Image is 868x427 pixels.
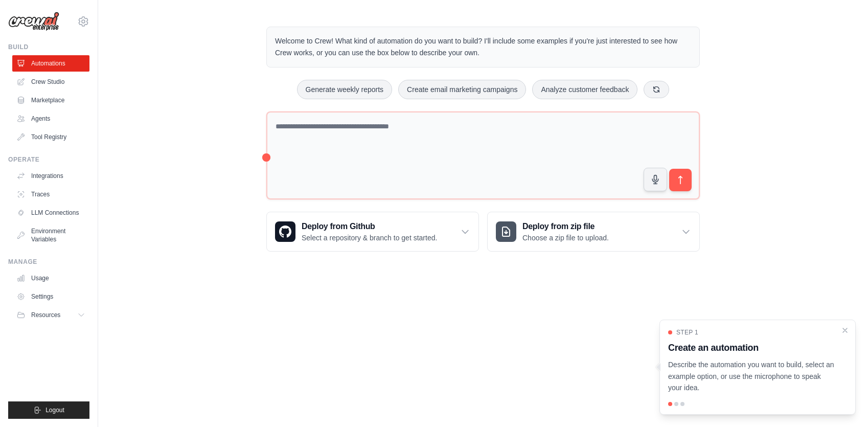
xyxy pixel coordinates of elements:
[668,341,835,355] h3: Create an automation
[297,80,393,99] button: Generate weekly reports
[12,307,89,323] button: Resources
[398,80,526,99] button: Create email marketing campaigns
[45,406,64,414] span: Logout
[12,110,89,127] a: Agents
[522,233,609,243] p: Choose a zip file to upload.
[12,74,89,90] a: Crew Studio
[302,233,437,243] p: Select a repository & branch to get started.
[12,92,89,108] a: Marketplace
[12,288,89,305] a: Settings
[12,186,89,203] a: Traces
[8,155,89,164] div: Operate
[817,378,868,427] iframe: Chat Widget
[676,328,698,336] span: Step 1
[12,223,89,248] a: Environment Variables
[12,129,89,145] a: Tool Registry
[8,43,89,51] div: Build
[8,401,89,419] button: Logout
[31,311,60,319] span: Resources
[522,220,609,233] h3: Deploy from zip file
[8,12,59,31] img: Logo
[12,55,89,72] a: Automations
[302,220,437,233] h3: Deploy from Github
[668,359,835,394] p: Describe the automation you want to build, select an example option, or use the microphone to spe...
[275,35,691,59] p: Welcome to Crew! What kind of automation do you want to build? I'll include some examples if you'...
[12,205,89,221] a: LLM Connections
[532,80,637,99] button: Analyze customer feedback
[841,326,849,334] button: Close walkthrough
[12,270,89,286] a: Usage
[12,168,89,184] a: Integrations
[8,258,89,266] div: Manage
